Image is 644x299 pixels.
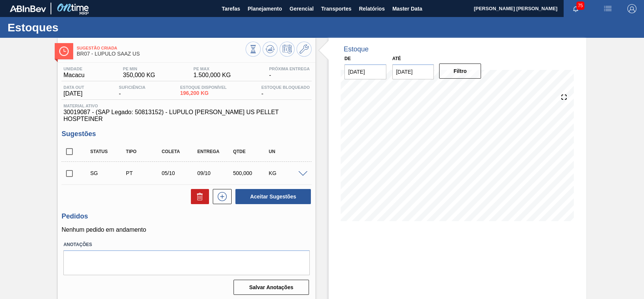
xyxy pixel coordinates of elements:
[321,4,351,13] span: Transportes
[195,149,235,154] div: Entrega
[392,4,422,13] span: Master Data
[123,67,155,71] span: PE MIN
[231,149,271,154] div: Qtde
[61,226,312,233] p: Nenhum pedido em andamento
[61,130,312,138] h3: Sugestões
[344,45,369,53] div: Estoque
[88,149,128,154] div: Status
[124,170,163,176] div: Pedido de Transferência
[209,189,232,204] div: Nova sugestão
[63,67,85,71] span: Unidade
[234,280,309,295] button: Salvar Anotações
[63,90,84,97] span: [DATE]
[119,85,145,90] span: Suficiência
[267,170,306,176] div: KG
[235,189,311,204] button: Aceitar Sugestões
[160,149,199,154] div: Coleta
[247,4,282,13] span: Planejamento
[603,4,612,13] img: userActions
[63,104,310,108] span: Material ativo
[564,3,588,14] button: Notificações
[260,85,312,97] div: -
[627,4,636,13] img: Logout
[246,42,261,57] button: Visão Geral dos Estoques
[123,72,155,79] span: 350,000 KG
[344,64,386,79] input: dd/mm/yyyy
[576,2,584,10] span: 75
[280,42,295,57] button: Programar Estoque
[359,4,384,13] span: Relatórios
[194,67,231,71] span: PE MAX
[392,56,401,61] label: Até
[290,4,314,13] span: Gerencial
[124,149,163,154] div: Tipo
[232,188,312,205] div: Aceitar Sugestões
[63,109,310,122] span: 30019087 - (SAP Legado: 50813152) - LUPULO [PERSON_NAME] US PELLET HOSPTEINER
[160,170,199,176] div: 05/10/2025
[267,67,312,79] div: -
[194,72,231,79] span: 1.500,000 KG
[59,46,69,56] img: Ícone
[8,23,141,32] h1: Estoques
[269,67,310,71] span: Próxima Entrega
[10,5,46,12] img: TNhmsLtSVTkK8tSr43FrP2fwEKptu5GPRR3wAAAABJRU5ErkJggg==
[63,85,84,90] span: Data out
[63,239,310,250] label: Anotações
[117,85,147,97] div: -
[297,42,312,57] button: Ir ao Master Data / Geral
[77,46,246,50] span: Sugestão Criada
[88,170,128,176] div: Sugestão Criada
[439,64,481,79] button: Filtro
[63,72,85,79] span: Macacu
[180,90,226,96] span: 196,200 KG
[195,170,235,176] div: 09/10/2025
[77,51,246,57] span: BR07 - LÚPULO SAAZ US
[61,212,312,220] h3: Pedidos
[231,170,271,176] div: 500,000
[263,42,278,57] button: Atualizar Gráfico
[344,56,351,61] label: De
[187,189,209,204] div: Excluir Sugestões
[392,64,434,79] input: dd/mm/yyyy
[267,149,306,154] div: UN
[180,85,226,90] span: Estoque Disponível
[222,4,240,13] span: Tarefas
[261,85,310,90] span: Estoque Bloqueado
